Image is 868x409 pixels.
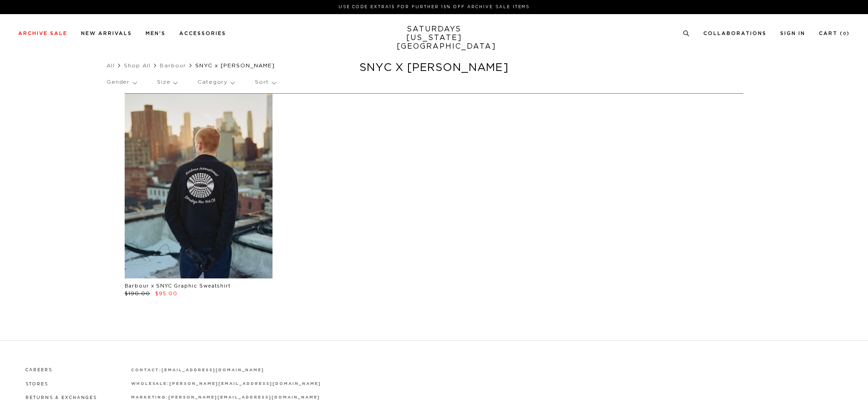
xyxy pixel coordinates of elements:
p: Category [197,72,234,93]
a: Barbour [160,63,186,68]
a: Returns & Exchanges [25,396,97,400]
a: Barbour x SNYC Graphic Sweatshirt [125,283,231,288]
span: $95.00 [155,291,177,296]
p: Sort [255,72,275,93]
a: All [106,63,115,68]
strong: contact: [131,368,162,372]
a: Sign In [780,31,805,36]
a: SATURDAYS[US_STATE][GEOGRAPHIC_DATA] [397,25,472,51]
a: [PERSON_NAME][EMAIL_ADDRESS][DOMAIN_NAME] [169,382,321,386]
a: Cart (0) [819,31,850,36]
p: Size [157,72,177,93]
strong: wholesale: [131,382,170,386]
p: Use Code EXTRA15 for Further 15% Off Archive Sale Items [22,4,846,10]
a: [EMAIL_ADDRESS][DOMAIN_NAME] [161,368,264,372]
small: 0 [843,32,847,36]
a: Accessories [179,31,226,36]
span: $190.00 [125,291,150,296]
span: SNYC x [PERSON_NAME] [195,63,275,68]
a: Stores [25,382,48,386]
p: Gender [106,72,136,93]
a: Archive Sale [18,31,67,36]
a: New Arrivals [81,31,132,36]
a: [PERSON_NAME][EMAIL_ADDRESS][DOMAIN_NAME] [168,395,320,399]
a: Careers [25,368,52,372]
a: Shop All [124,63,151,68]
a: Men's [146,31,166,36]
strong: marketing: [131,395,169,399]
a: Collaborations [703,31,767,36]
